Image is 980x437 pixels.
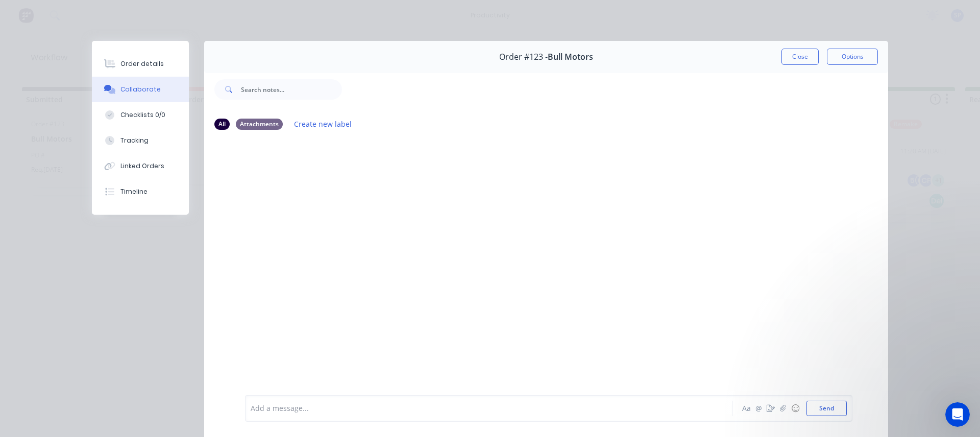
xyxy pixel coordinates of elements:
[752,402,765,415] button: @
[102,319,153,360] button: News
[170,344,187,352] span: Help
[781,49,819,65] button: Close
[120,162,164,171] div: Linked Orders
[59,344,94,352] span: Messages
[214,119,230,130] div: All
[789,402,801,415] button: ☺
[92,128,189,153] button: Tracking
[120,136,149,145] div: Tracking
[120,110,165,120] div: Checklists 0/0
[21,247,165,258] div: Factory Weekly Updates - [DATE]
[92,51,189,77] button: Order details
[92,77,189,102] button: Collaborate
[120,85,161,94] div: Collaborate
[236,119,283,130] div: Attachments
[21,230,71,241] div: New feature
[92,179,189,204] button: Timeline
[75,230,129,241] div: Improvement
[20,19,81,36] img: logo
[499,52,548,62] span: Order #123 -
[806,401,847,416] button: Send
[10,221,194,280] div: New featureImprovementFactory Weekly Updates - [DATE]Hey, Factory pro there👋
[21,140,170,151] div: We typically reply in under 10 minutes
[10,121,194,159] div: Send us a messageWe typically reply in under 10 minutes
[21,173,183,184] h2: Have an idea or feature request?
[120,59,164,68] div: Order details
[548,52,593,62] span: Bull Motors
[21,293,183,304] h2: Factory Feature Walkthroughs
[21,129,170,140] div: Send us a message
[14,344,37,352] span: Home
[827,49,878,65] button: Options
[289,117,357,131] button: Create new label
[120,187,148,196] div: Timeline
[51,319,102,360] button: Messages
[92,102,189,128] button: Checklists 0/0
[241,79,342,100] input: Search notes...
[945,402,970,427] iframe: Intercom live chat
[21,260,165,271] div: Hey, Factory pro there👋
[92,153,189,179] button: Linked Orders
[740,402,752,415] button: Aa
[20,90,184,107] p: How can we help?
[118,344,137,352] span: News
[153,319,204,360] button: Help
[21,188,183,209] button: Share it with us
[20,73,184,90] p: Hi [PERSON_NAME]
